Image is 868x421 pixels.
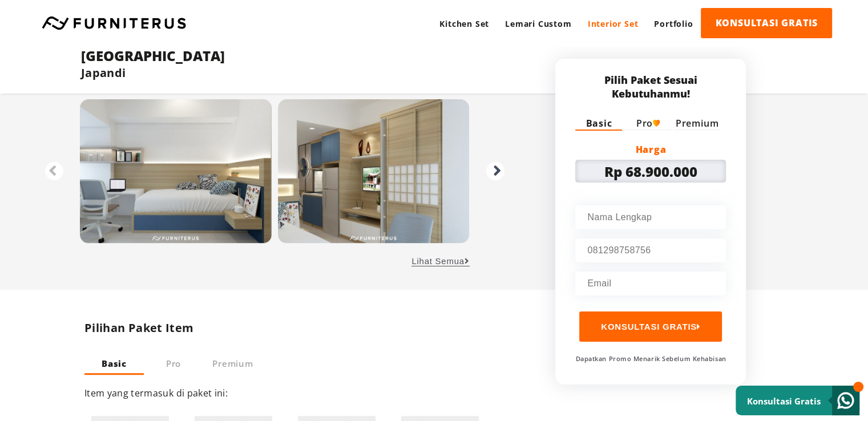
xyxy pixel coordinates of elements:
[676,117,719,129] label: Premium
[575,161,726,180] li: Rp 68.900.000
[579,311,722,342] button: KONSULTASI GRATIS
[636,117,660,129] label: Pro
[575,73,726,100] p: Pilih Paket Sesuai Kebutuhanmu!
[102,358,127,369] span: Basic
[278,99,470,243] img: Interior Japandi Sapporo
[84,387,488,399] span: Item yang termasuk di paket ini:
[411,256,469,266] span: Lihat Semua
[497,8,579,39] a: Lemari Custom
[575,205,726,229] input: Nama Lengkap
[411,256,469,266] button: Lihat Semua
[81,46,397,65] h1: [GEOGRAPHIC_DATA]
[575,143,726,156] p: Harga
[575,238,726,262] input: 081298758756
[747,395,821,407] small: Konsultasi Gratis
[580,8,647,39] a: Interior Set
[646,8,701,39] a: Portfolio
[575,272,726,295] input: Email
[586,117,612,129] label: Basic
[84,320,488,335] span: Pilihan Paket Item
[166,358,181,369] span: Pro
[736,386,859,415] a: Konsultasi Gratis
[212,358,253,369] span: Premium
[701,8,832,38] a: KONSULTASI GRATIS
[80,99,272,243] img: Interior Japandi Sapporo
[575,342,726,375] span: Dapatkan Promo Menarik Sebelum Kehabisan
[431,8,497,39] a: Kitchen Set
[81,65,397,80] h2: Japandi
